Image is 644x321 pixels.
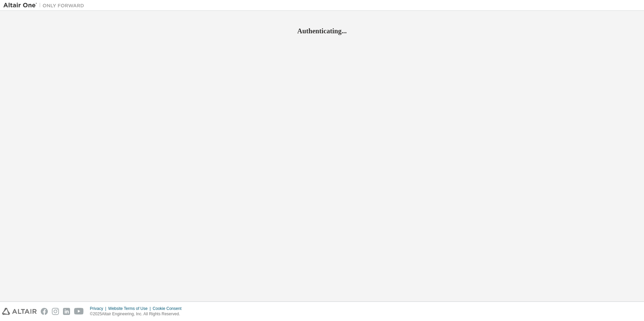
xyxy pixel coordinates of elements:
[41,308,48,315] img: facebook.svg
[153,306,185,311] div: Cookie Consent
[74,308,84,315] img: youtube.svg
[90,311,186,317] p: © 2025 Altair Engineering, Inc. All Rights Reserved.
[63,308,70,315] img: linkedin.svg
[108,306,153,311] div: Website Terms of Use
[90,306,108,311] div: Privacy
[52,308,59,315] img: instagram.svg
[2,308,37,315] img: altair_logo.svg
[3,27,641,35] h2: Authenticating...
[3,2,88,9] img: Altair One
